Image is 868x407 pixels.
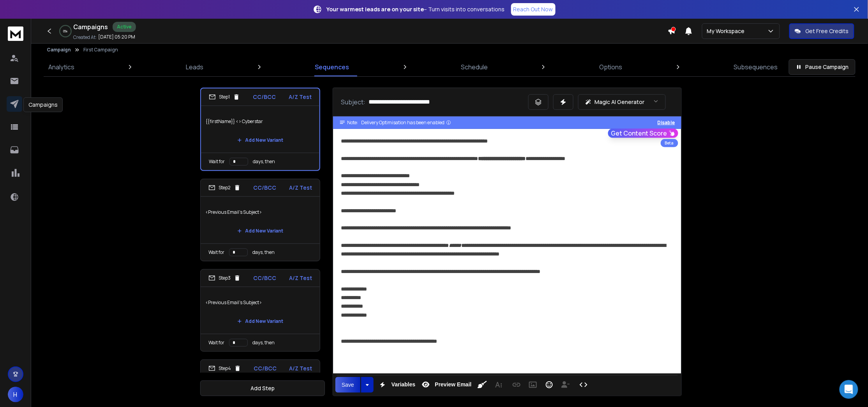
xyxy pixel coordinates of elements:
p: Wait for [208,340,224,346]
button: Pause Campaign [789,59,856,75]
p: days, then [252,340,275,346]
p: [DATE] 05:20 PM [98,34,135,40]
p: A/Z Test [289,184,312,192]
p: {{firstName}} <> Cyberstar [206,111,315,132]
strong: Your warmest leads are on your site [327,5,424,13]
p: CC/BCC [254,184,277,192]
p: Subject: [341,97,365,107]
div: Step 1 [209,93,240,100]
p: CC/BCC [253,93,276,101]
button: Get Free Credits [789,23,854,39]
button: Save [335,377,360,393]
p: Leads [186,62,203,72]
a: Sequences [311,58,354,76]
button: H [8,387,23,402]
button: Insert Link (⌘K) [509,377,524,393]
img: logo [8,26,23,41]
button: Insert Image (⌘P) [526,377,540,393]
a: Schedule [456,58,492,76]
a: Options [595,58,627,76]
div: Step 4 [208,365,241,372]
p: Wait for [209,159,225,165]
p: Subsequences [734,62,778,72]
p: Schedule [461,62,488,72]
p: Sequences [315,62,349,72]
button: More Text [491,377,506,393]
div: Step 3 [208,275,241,282]
button: Magic AI Generator [578,94,666,110]
p: Analytics [48,62,74,72]
button: Add New Variant [231,314,289,329]
p: 0 % [64,29,68,33]
p: First Campaign [83,47,118,53]
p: CC/BCC [254,274,277,282]
h1: Campaigns [73,22,108,32]
p: Get Free Credits [806,27,849,35]
li: Step1CC/BCCA/Z Test{{firstName}} <> CyberstarAdd New VariantWait fordays, then [200,88,320,171]
p: Wait for [208,249,224,255]
p: Created At: [73,34,97,41]
a: Subsequences [729,58,783,76]
div: Open Intercom Messenger [840,380,858,399]
p: days, then [253,159,275,165]
span: Variables [390,381,417,388]
li: Step3CC/BCCA/Z Test<Previous Email's Subject>Add New VariantWait fordays, then [200,269,320,352]
div: Beta [661,139,678,147]
a: Reach Out Now [511,3,556,16]
div: Step 2 [208,184,241,191]
div: Active [113,22,136,32]
a: Leads [181,58,208,76]
button: Add Step [200,381,325,396]
button: Insert Unsubscribe Link [558,377,573,393]
p: Options [600,62,623,72]
p: A/Z Test [289,274,312,282]
button: Campaign [47,47,71,53]
p: <Previous Email's Subject> [205,201,315,223]
button: Disable [658,120,675,126]
p: My Workspace [707,27,748,35]
button: Add New Variant [231,223,289,239]
p: Reach Out Now [513,5,553,13]
p: A/Z Test [289,93,312,101]
p: <Previous Email's Subject> [205,292,315,314]
p: A/Z Test [289,365,312,372]
button: Preview Email [418,377,473,393]
button: Variables [375,377,417,393]
p: CC/BCC [254,365,277,372]
span: Note: [347,120,358,126]
div: Delivery Optimisation has been enabled [361,120,452,126]
p: Magic AI Generator [595,98,645,106]
button: Add New Variant [231,132,289,148]
span: Preview Email [433,381,473,388]
a: Analytics [44,58,79,76]
div: Campaigns [23,97,63,112]
li: Step2CC/BCCA/Z Test<Previous Email's Subject>Add New VariantWait fordays, then [200,179,320,261]
button: Get Content Score [608,129,678,138]
p: – Turn visits into conversations [327,5,505,13]
p: days, then [252,249,275,255]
